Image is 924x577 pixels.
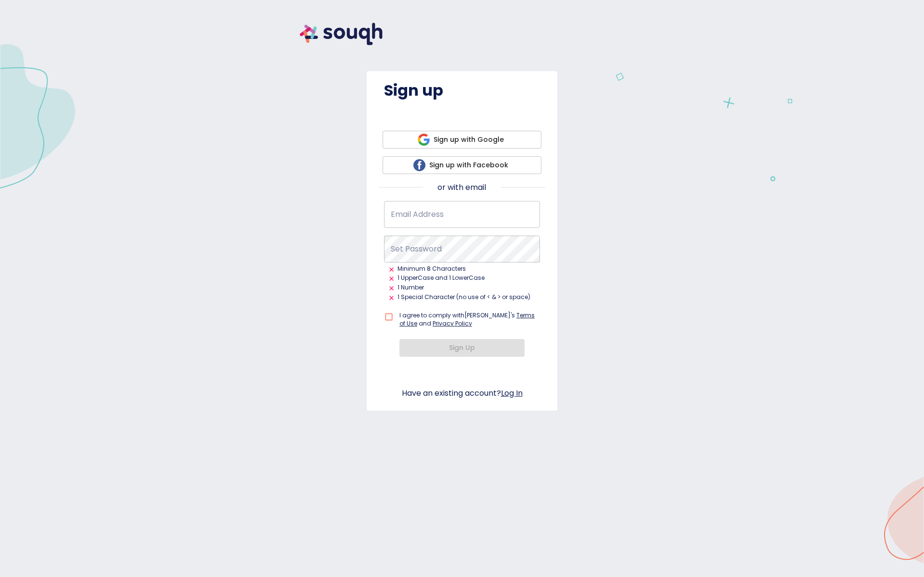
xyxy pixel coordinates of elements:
button: google iconSign up with Google [383,131,541,149]
span: 1 Number [398,283,424,292]
p: or with email [437,182,486,193]
a: Log In [501,388,523,399]
span: Sign up with Google [390,134,534,146]
img: google icon [418,134,430,146]
p: I agree to comply with [PERSON_NAME]'s and [399,311,540,327]
a: Terms of Use [399,311,535,327]
h4: Sign up [384,81,540,100]
p: Have an existing account? [402,388,523,399]
a: Privacy Policy [433,319,472,327]
button: facebook iconSign up with Facebook [383,156,541,174]
img: souqh logo [289,12,394,56]
span: Sign up with Facebook [390,159,534,171]
span: 1 Special Character (no use of < & > or space) [398,292,530,302]
span: Minimum 8 Characters [398,264,466,274]
span: 1 UpperCase and 1 LowerCase [398,273,485,283]
img: facebook icon [413,159,425,171]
